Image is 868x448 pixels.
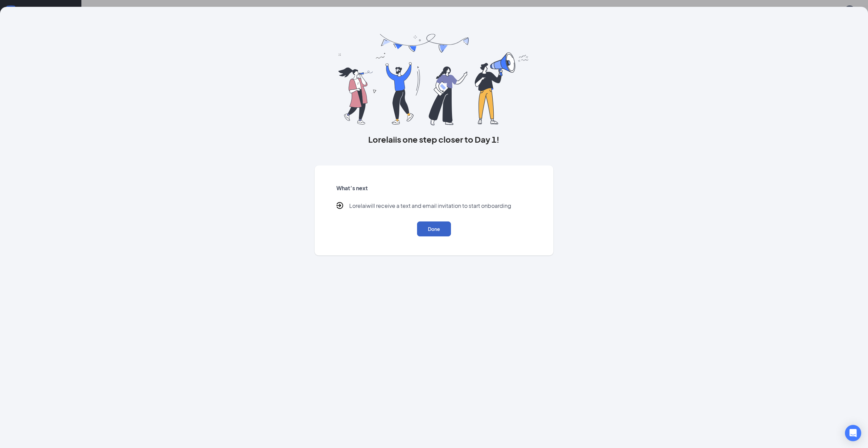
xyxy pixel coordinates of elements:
[315,133,553,145] h3: Lorelai is one step closer to Day 1!
[336,184,532,192] h5: What’s next
[845,425,861,441] div: Open Intercom Messenger
[338,34,529,125] img: you are all set
[349,202,511,211] p: Lorelai will receive a text and email invitation to start onboarding
[417,221,451,236] button: Done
